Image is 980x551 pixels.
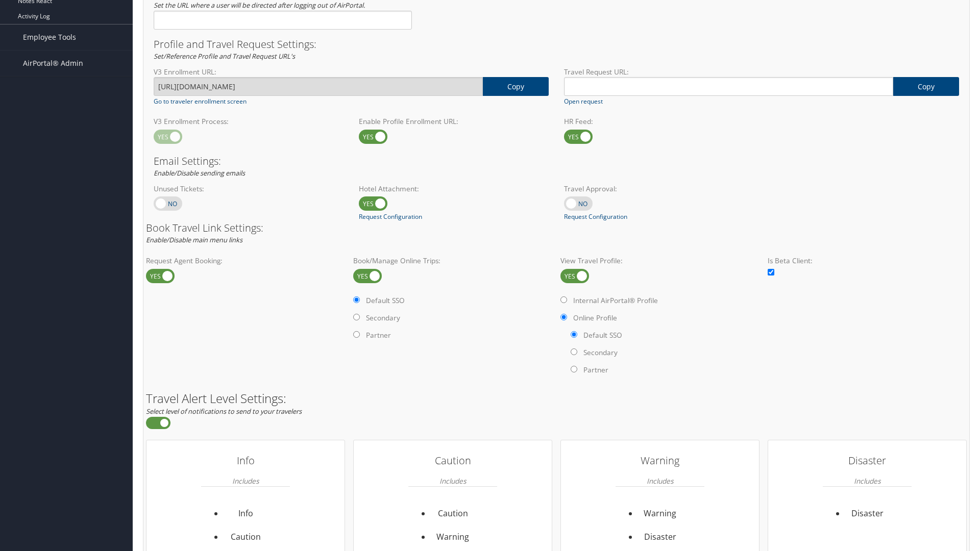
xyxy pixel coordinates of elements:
[431,525,475,549] li: Warning
[564,212,627,221] a: Request Configuration
[23,51,83,76] span: AirPortal® Admin
[224,525,268,549] li: Caution
[854,471,880,491] em: Includes
[146,223,967,233] h3: Book Travel Link Settings:
[845,502,890,525] li: Disaster
[638,502,682,525] li: Warning
[564,97,603,106] a: Open request
[638,525,682,549] li: Disaster
[154,97,247,106] a: Go to traveler enrollment screen
[359,212,422,221] a: Request Configuration
[154,1,365,10] em: Set the URL where a user will be directed after logging out of AirPortal.
[146,256,345,266] label: Request Agent Booking:
[583,365,608,375] label: Partner
[616,450,704,471] h3: Warning
[366,295,405,306] label: Default SSO
[431,502,475,525] li: Caution
[893,77,959,96] a: copy
[154,67,549,77] label: V3 Enrollment URL:
[146,407,302,416] em: Select level of notifications to send to your travelers
[154,116,344,127] label: V3 Enrollment Process:
[583,330,622,340] label: Default SSO
[366,313,400,323] label: Secondary
[353,256,552,266] label: Book/Manage Online Trips:
[146,392,967,405] h2: Travel Alert Level Settings:
[232,471,259,491] em: Includes
[583,347,618,358] label: Secondary
[146,235,242,244] em: Enable/Disable main menu links
[439,471,466,491] em: Includes
[564,116,754,127] label: HR Feed:
[823,450,912,471] h3: Disaster
[408,450,497,471] h3: Caution
[224,502,268,525] li: Info
[154,156,959,166] h3: Email Settings:
[564,184,754,194] label: Travel Approval:
[154,39,959,49] h3: Profile and Travel Request Settings:
[366,330,391,340] label: Partner
[560,256,759,266] label: View Travel Profile:
[359,116,549,127] label: Enable Profile Enrollment URL:
[359,184,549,194] label: Hotel Attachment:
[154,168,245,178] em: Enable/Disable sending emails
[201,450,290,471] h3: Info
[573,295,658,306] label: Internal AirPortal® Profile
[154,52,295,61] em: Set/Reference Profile and Travel Request URL's
[564,67,959,77] label: Travel Request URL:
[768,256,967,266] label: Is Beta Client:
[573,313,617,323] label: Online Profile
[483,77,549,96] a: copy
[647,471,673,491] em: Includes
[23,24,76,50] span: Employee Tools
[154,184,344,194] label: Unused Tickets:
